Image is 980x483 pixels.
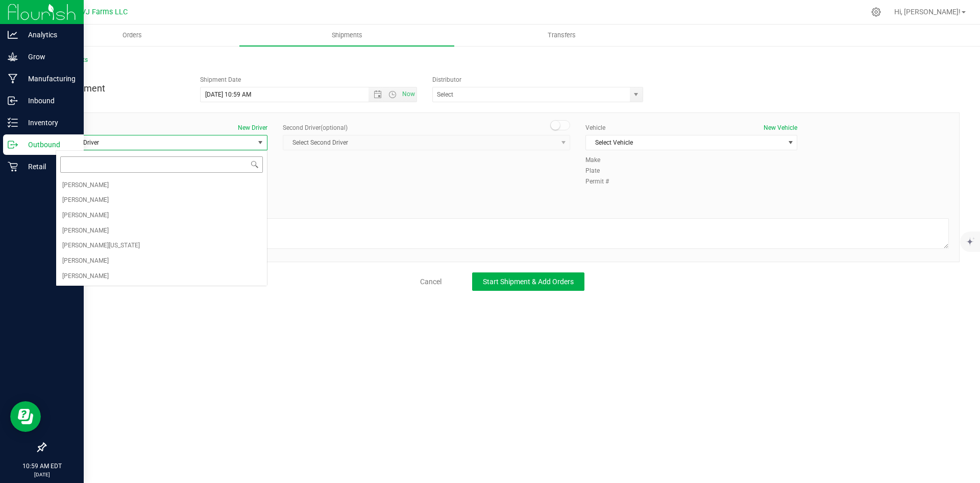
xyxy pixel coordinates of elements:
[585,123,605,132] label: Vehicle
[62,270,109,283] span: [PERSON_NAME]
[62,239,140,252] span: [PERSON_NAME][US_STATE]
[8,162,18,172] inline-svg: Retail
[8,140,18,150] inline-svg: Outbound
[454,25,669,46] a: Transfers
[62,194,109,207] span: [PERSON_NAME]
[18,95,79,107] p: Inbound
[200,75,241,84] label: Shipment Date
[18,160,79,173] p: Retail
[18,51,79,63] p: Grow
[318,31,376,40] span: Shipments
[283,123,348,132] label: Second Driver
[18,117,79,129] p: Inventory
[870,7,883,17] div: Manage settings
[8,74,18,84] inline-svg: Manufacturing
[18,73,79,85] p: Manufacturing
[630,87,643,102] span: select
[56,135,254,150] span: Select Driver
[420,277,442,287] a: Cancel
[784,135,797,150] span: select
[239,25,454,46] a: Shipments
[534,31,590,40] span: Transfers
[369,90,386,99] span: Open the date view
[585,177,616,186] label: Permit #
[62,179,109,192] span: [PERSON_NAME]
[62,224,109,238] span: [PERSON_NAME]
[585,155,616,165] label: Make
[894,8,961,16] span: Hi, [PERSON_NAME]!
[238,123,267,132] button: New Driver
[62,209,109,222] span: [PERSON_NAME]
[24,25,239,46] a: Orders
[62,255,109,268] span: [PERSON_NAME]
[433,87,624,102] input: Select
[483,278,574,286] span: Start Shipment & Add Orders
[8,118,18,128] inline-svg: Inventory
[586,135,784,150] span: Select Vehicle
[18,29,79,41] p: Analytics
[432,75,461,84] label: Distributor
[18,139,79,151] p: Outbound
[8,52,18,62] inline-svg: Grow
[321,124,348,131] span: (optional)
[400,87,418,102] span: Set Current date
[472,272,584,291] button: Start Shipment & Add Orders
[384,90,401,99] span: Open the time view
[109,31,156,40] span: Orders
[10,401,41,432] iframe: Resource center
[5,462,79,471] p: 10:59 AM EDT
[45,83,185,94] h4: New Shipment
[8,30,18,40] inline-svg: Analytics
[81,8,128,16] span: VJ Farms LLC
[8,96,18,106] inline-svg: Inbound
[585,166,616,175] label: Plate
[254,135,267,150] span: select
[764,123,797,132] button: New Vehicle
[5,471,79,478] p: [DATE]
